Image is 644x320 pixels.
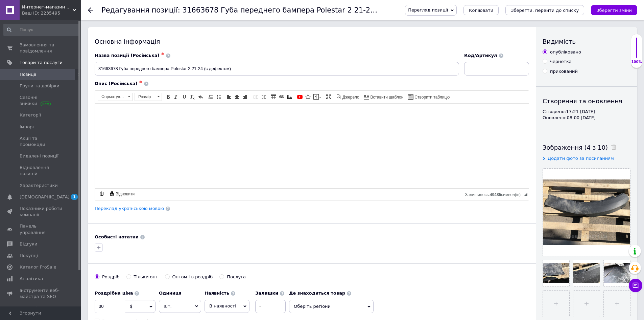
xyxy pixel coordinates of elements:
span: Товари та послуги [20,60,63,66]
span: 1 [71,194,78,200]
span: Форматування [98,93,126,101]
span: Назва позиції (Російська) [95,53,160,58]
button: Зберегти зміни [591,5,637,15]
a: Зробити резервну копію зараз [98,190,105,197]
a: По лівому краю [225,93,233,101]
b: Наявність [205,291,229,296]
span: Вставити шаблон [369,94,404,100]
a: Жирний (Ctrl+B) [164,93,172,101]
span: Характеристики [20,183,58,189]
span: Панель управління [20,223,63,235]
a: Максимізувати [325,93,332,101]
a: Видалити форматування [189,93,196,101]
div: Тільки опт [134,274,158,280]
div: Повернутися назад [88,7,93,13]
a: Повернути (Ctrl+Z) [197,93,204,101]
span: Аналітика [20,276,43,282]
a: Вставити іконку [304,93,312,101]
a: Зменшити відступ [252,93,259,101]
div: 100% Якість заповнення [631,34,642,68]
span: [DEMOGRAPHIC_DATA] [20,194,70,200]
div: чернетка [550,59,572,65]
a: Вставити/видалити нумерований список [207,93,214,101]
i: Зберегти зміни [596,8,632,13]
div: Основна інформація [95,37,529,46]
span: Сезонні знижки [20,94,63,107]
span: Створити таблицю [413,94,450,100]
span: Відгуки [20,241,37,247]
input: - [255,300,286,313]
div: Оновлено: 08:00 [DATE] [543,115,630,121]
a: Вставити/Редагувати посилання (Ctrl+L) [278,93,285,101]
span: Інструменти веб-майстра та SEO [20,287,63,300]
span: Розмір [135,93,155,101]
span: Интернет-магазин автозапчастей ВсеАвто [22,4,73,10]
a: Таблиця [270,93,277,101]
span: Управління сайтом [20,305,63,317]
input: Пошук [3,24,80,36]
span: Групи та добірки [20,83,59,89]
div: Послуга [227,274,246,280]
span: Відновити [115,191,135,197]
span: Видалені позиції [20,153,58,159]
button: Зберегти, перейти до списку [505,5,584,15]
b: Залишки [255,291,278,296]
span: Позиції [20,71,36,78]
span: Потягніть для зміни розмірів [524,193,527,196]
div: Роздріб [102,274,120,280]
input: 0 [95,300,125,313]
button: Чат з покупцем [629,279,642,292]
div: Кiлькiсть символiв [465,191,524,197]
div: Створено: 17:21 [DATE] [543,109,630,115]
input: Наприклад, H&M жіноча сукня зелена 38 розмір вечірня максі з блискітками [95,62,459,76]
a: Вставити шаблон [363,93,405,101]
a: Вставити повідомлення [312,93,322,101]
a: Підкреслений (Ctrl+U) [181,93,188,101]
b: Особисті нотатки [95,234,139,239]
a: Зображення [286,93,293,101]
a: Вставити/видалити маркований список [215,93,222,101]
span: ✱ [139,80,142,84]
a: Курсив (Ctrl+I) [172,93,180,101]
b: Роздрібна ціна [95,291,133,296]
div: Оптом і в роздріб [172,274,213,280]
span: Каталог ProSale [20,264,56,270]
span: Показники роботи компанії [20,206,63,218]
span: Відновлення позицій [20,165,63,177]
b: Де знаходиться товар [289,291,345,296]
a: Переклад українською мовою [95,206,164,211]
div: опубліковано [550,49,581,55]
a: По центру [233,93,241,101]
span: Оберіть регіони [289,300,374,313]
div: Створення та оновлення [543,97,630,105]
a: Форматування [98,93,133,101]
span: ✱ [161,52,164,56]
span: Перегляд позиції [408,7,448,13]
div: прихований [550,68,578,74]
span: Код/Артикул [464,53,497,58]
span: Імпорт [20,124,35,130]
span: Акції та промокоди [20,135,63,148]
span: $ [130,304,133,309]
span: Покупці [20,253,38,259]
h1: Редагування позиції: 31663678 Губа переднего бампера Polestar 2 21-24 (с дефектом) [101,6,427,14]
i: Зберегти, перейти до списку [511,8,579,13]
div: Видимість [543,37,630,46]
a: По правому краю [241,93,249,101]
a: Збільшити відступ [260,93,267,101]
span: Замовлення та повідомлення [20,42,63,54]
iframe: Редактор, E28E307D-A54C-4EB4-A877-8D1335AA7D7B [95,104,529,188]
button: Копіювати [463,5,499,15]
a: Відновити [108,190,136,197]
span: Копіювати [469,8,493,13]
span: Категорії [20,112,41,118]
span: Джерело [341,94,359,100]
span: В наявності [209,303,236,308]
span: шт. [159,300,201,313]
div: Ваш ID: 2235495 [22,10,81,16]
a: Створити таблицю [407,93,451,101]
a: Розмір [135,93,162,101]
span: Опис (Російська) [95,81,138,86]
span: 49485 [490,192,501,197]
a: Джерело [335,93,360,101]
